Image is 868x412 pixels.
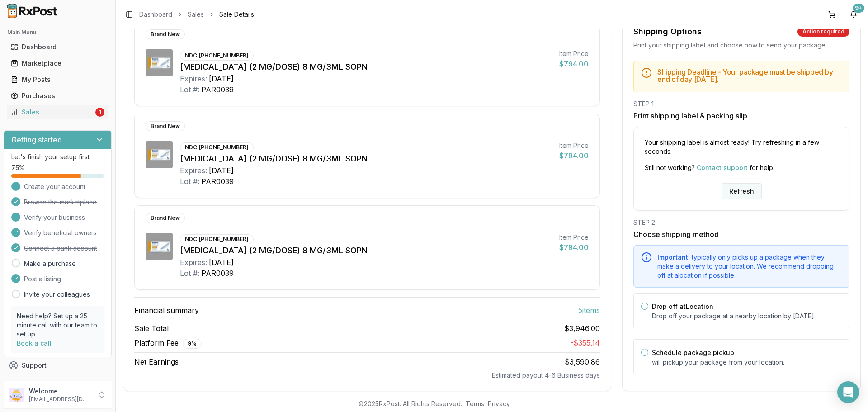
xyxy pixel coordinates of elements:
div: [MEDICAL_DATA] (2 MG/DOSE) 8 MG/3ML SOPN [180,61,552,73]
a: Terms [466,400,484,407]
button: Sales1 [4,105,112,119]
span: $3,590.86 [565,357,600,366]
img: Ozempic (2 MG/DOSE) 8 MG/3ML SOPN [146,233,173,260]
h5: Shipping Deadline - Your package must be shipped by end of day [DATE] . [657,68,842,83]
h3: Print shipping label & packing slip [633,110,849,121]
div: Print your shipping label and choose how to send your package [633,41,849,50]
div: NDC: [PHONE_NUMBER] [180,51,254,61]
button: Support [4,357,112,374]
div: 1 [95,108,104,117]
div: PAR0039 [201,268,234,279]
div: Shipping Options [633,25,702,38]
div: Sales [11,108,94,117]
div: $794.00 [559,58,589,69]
div: [MEDICAL_DATA] (2 MG/DOSE) 8 MG/3ML SOPN [180,244,552,257]
h3: Choose shipping method [633,229,849,240]
div: 9 % [183,339,202,349]
span: Verify your business [24,213,85,222]
p: Still not working? for help. [645,163,838,172]
div: [DATE] [209,257,234,268]
div: $794.00 [559,150,589,161]
a: Sales1 [7,104,108,120]
div: Item Price [559,49,589,58]
button: Dashboard [4,40,112,54]
span: Connect a bank account [24,244,97,253]
label: Schedule package pickup [652,349,734,356]
span: Platform Fee [134,337,202,349]
div: 9+ [853,4,864,13]
a: Book a call [17,339,52,347]
div: Marketplace [11,59,104,68]
a: Dashboard [7,39,108,55]
div: PAR0039 [201,84,234,95]
span: Net Earnings [134,356,179,367]
button: Purchases [4,89,112,103]
span: - $355.14 [570,338,600,347]
p: Drop off your package at a nearby location by [DATE] . [652,312,842,321]
img: RxPost Logo [4,4,61,18]
span: Verify beneficial owners [24,228,97,237]
span: Browse the marketplace [24,198,97,207]
div: My Posts [11,75,104,84]
div: Open Intercom Messenger [837,381,859,403]
div: [DATE] [209,73,234,84]
div: Lot #: [180,84,199,95]
span: Create your account [24,182,85,191]
div: NDC: [PHONE_NUMBER] [180,234,254,244]
img: User avatar [9,388,24,402]
div: Brand New [146,213,185,223]
div: Item Price [559,233,589,242]
div: Lot #: [180,176,199,187]
div: Expires: [180,257,207,268]
span: Sale Total [134,323,169,334]
div: Expires: [180,73,207,84]
div: Purchases [11,91,104,100]
a: Sales [188,10,204,19]
span: Post a listing [24,275,61,284]
div: Brand New [146,29,185,39]
p: Welcome [29,387,92,396]
div: Action required [797,27,849,37]
span: Important: [657,253,690,261]
h2: Main Menu [7,29,108,36]
div: typically only picks up a package when they make a delivery to your location. We recommend droppi... [657,253,842,280]
div: [MEDICAL_DATA] (2 MG/DOSE) 8 MG/3ML SOPN [180,152,552,165]
span: 5 item s [578,305,600,316]
img: Ozempic (2 MG/DOSE) 8 MG/3ML SOPN [146,49,173,76]
div: PAR0039 [201,176,234,187]
span: Feedback [22,377,52,386]
div: Item Price [559,141,589,150]
p: Need help? Set up a 25 minute call with our team to set up. [17,312,99,339]
label: Drop off at Location [652,303,713,310]
a: Dashboard [139,10,172,19]
a: My Posts [7,71,108,88]
a: Purchases [7,88,108,104]
div: Expires: [180,165,207,176]
p: Your shipping label is almost ready! Try refreshing in a few seconds. [645,138,838,156]
p: will pickup your package from your location. [652,358,842,367]
nav: breadcrumb [139,10,254,19]
div: NDC: [PHONE_NUMBER] [180,142,254,152]
a: Marketplace [7,55,108,71]
a: Privacy [488,400,510,407]
button: Refresh [722,183,762,199]
p: Let's finish your setup first! [11,152,104,161]
button: Marketplace [4,56,112,71]
span: 75 % [11,163,25,172]
button: My Posts [4,72,112,87]
span: Sale Details [219,10,254,19]
div: Brand New [146,121,185,131]
h3: Getting started [11,134,62,145]
span: $3,946.00 [564,323,600,334]
p: [EMAIL_ADDRESS][DOMAIN_NAME] [29,396,92,403]
div: Dashboard [11,43,104,52]
a: Make a purchase [24,259,76,268]
img: Ozempic (2 MG/DOSE) 8 MG/3ML SOPN [146,141,173,168]
div: Estimated payout 4-6 Business days [134,371,600,380]
span: Financial summary [134,305,199,316]
div: Lot #: [180,268,199,279]
div: STEP 1 [633,99,849,109]
div: $794.00 [559,242,589,253]
div: STEP 2 [633,218,849,227]
button: 9+ [846,7,861,22]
